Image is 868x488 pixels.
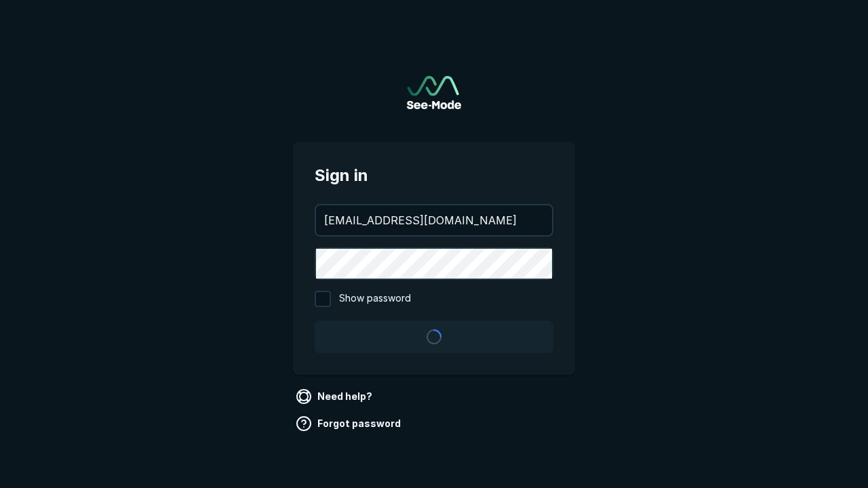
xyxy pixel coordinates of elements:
img: See-Mode Logo [407,76,461,109]
span: Sign in [315,163,553,188]
span: Show password [339,291,411,307]
a: Need help? [293,386,378,407]
a: Forgot password [293,413,406,434]
a: Go to sign in [407,76,461,109]
input: your@email.com [316,205,552,235]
